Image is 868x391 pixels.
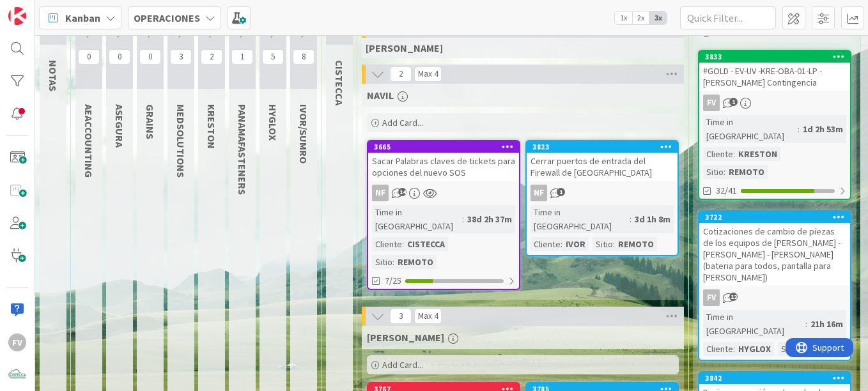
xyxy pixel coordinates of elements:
div: Cliente [703,342,733,356]
div: Cliente [703,147,733,161]
div: 3842 [705,374,850,383]
span: : [733,147,735,161]
div: Sitio [703,165,724,179]
div: 3842 [699,372,850,384]
span: GABRIEL [366,42,443,54]
span: : [392,255,394,269]
span: 2 [390,66,412,82]
div: Time in [GEOGRAPHIC_DATA] [703,115,798,143]
div: Time in [GEOGRAPHIC_DATA] [372,205,462,233]
div: FV [8,333,26,351]
span: : [798,122,800,136]
div: 21h 16m [807,317,846,331]
span: NAVIL [367,89,394,102]
div: NF [372,185,389,201]
span: 1 [231,49,253,65]
span: 3 [390,309,412,324]
span: : [462,212,464,226]
img: avatar [8,366,26,384]
div: 38d 2h 37m [464,212,515,226]
div: 3722Cotizaciones de cambio de piezas de los equipos de [PERSON_NAME] - [PERSON_NAME] - [PERSON_NA... [699,211,850,286]
div: REMOTO [394,255,437,269]
div: REMOTO [615,237,657,251]
div: REMOTO [725,165,768,179]
span: 0 [78,49,100,65]
span: 5 [262,49,284,65]
div: CISTECCA [404,237,448,251]
div: Cotizaciones de cambio de piezas de los equipos de [PERSON_NAME] - [PERSON_NAME] - [PERSON_NAME] ... [699,223,850,286]
span: 32/41 [716,184,737,197]
span: : [613,237,615,251]
span: Add Card... [382,117,423,128]
div: 3833 [705,52,850,61]
div: #GOLD - EV-UV -KRE-OBA-01-LP - [PERSON_NAME] Contingencia [699,63,850,91]
div: 3823Cerrar puertos de entrada del Firewall de [GEOGRAPHIC_DATA] [527,141,678,181]
div: 3823 [532,142,678,151]
div: 3665Sacar Palabras claves de tickets para opciones del nuevo SOS [368,141,519,181]
div: KRESTON [735,147,780,161]
div: 3833 [699,51,850,63]
span: NOTAS [47,60,59,91]
span: : [630,212,632,226]
span: 3x [649,11,667,24]
div: Cliente [531,237,561,251]
span: 14 [398,188,407,196]
span: KRESTON [205,104,218,149]
span: FERNANDO [367,331,444,344]
div: Max 4 [418,71,438,77]
div: 3d 1h 8m [632,212,674,226]
span: 2x [632,11,649,24]
div: Sacar Palabras claves de tickets para opciones del nuevo SOS [368,153,519,181]
img: Visit kanbanzone.com [8,7,26,25]
input: Quick Filter... [680,6,776,29]
div: Sitio [593,237,613,251]
span: 3 [170,49,192,65]
div: 1d 2h 53m [800,122,846,136]
div: Cerrar puertos de entrada del Firewall de [GEOGRAPHIC_DATA] [527,153,678,181]
div: FV [699,289,850,306]
div: Sitio [778,342,798,356]
div: FV [703,95,720,111]
span: CISTECCA [333,60,346,105]
span: : [805,317,807,331]
span: 1x [615,11,632,24]
span: : [561,237,562,251]
div: 3833#GOLD - EV-UV -KRE-OBA-01-LP - [PERSON_NAME] Contingencia [699,51,850,91]
div: Cliente [372,237,402,251]
div: NF [368,185,519,201]
div: NF [527,185,678,201]
span: 0 [139,49,161,65]
div: 3665 [374,142,519,151]
div: Time in [GEOGRAPHIC_DATA] [531,205,630,233]
div: Max 4 [418,313,438,319]
div: IVOR [562,237,589,251]
div: FV [699,95,850,111]
span: : [402,237,404,251]
span: GRAINS [144,104,157,139]
span: 7/25 [385,274,401,287]
span: 1 [729,98,738,106]
span: ASEGURA [113,104,126,148]
div: Time in [GEOGRAPHIC_DATA] [703,310,805,338]
div: HYGLOX [735,342,774,356]
div: FV [703,289,720,306]
span: AEACCOUNTING [82,104,95,178]
span: : [724,165,725,179]
div: 3665 [368,141,519,153]
span: 8 [293,49,314,65]
span: MEDSOLUTIONS [174,104,187,178]
span: 12 [729,293,738,301]
div: 3722 [699,211,850,223]
span: IVOR/SUMRO [297,104,310,164]
div: Sitio [372,255,392,269]
span: PANAMAFASTENERS [236,104,249,195]
div: NF [531,185,547,201]
span: 1 [557,188,565,196]
div: 3823 [527,141,678,153]
span: 2 [201,49,222,65]
span: Kanban [65,10,100,26]
div: 3722 [705,213,850,222]
span: : [733,342,735,356]
span: Support [27,2,58,17]
span: HYGLOX [267,104,279,141]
